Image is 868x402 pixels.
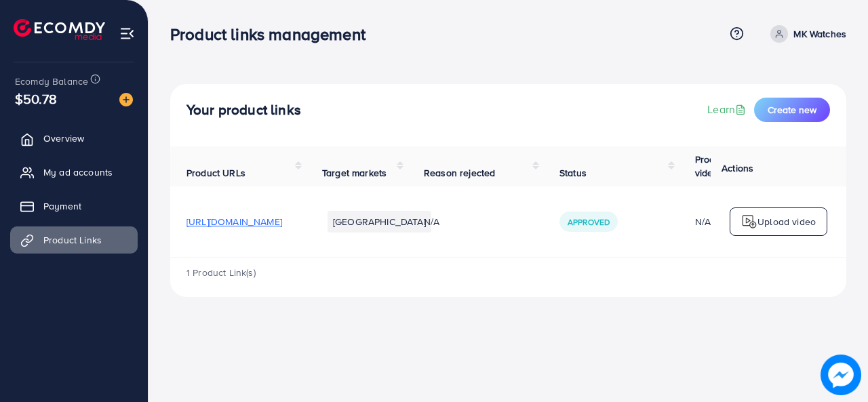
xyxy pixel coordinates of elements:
[119,26,135,41] img: menu
[10,159,138,186] a: My ad accounts
[768,103,816,117] span: Create new
[186,215,282,228] span: [URL][DOMAIN_NAME]
[43,165,113,179] span: My ad accounts
[186,102,301,119] h4: Your product links
[186,266,256,279] span: 1 Product Link(s)
[424,166,495,180] span: Reason rejected
[43,233,102,247] span: Product Links
[10,125,138,152] a: Overview
[793,26,846,42] p: MK Watches
[765,25,846,43] a: MK Watches
[821,355,861,395] img: image
[186,166,245,180] span: Product URLs
[170,24,376,44] h3: Product links management
[695,153,728,180] span: Product video
[754,98,830,122] button: Create new
[15,75,88,88] span: Ecomdy Balance
[568,216,610,228] span: Approved
[695,215,728,228] div: N/A
[322,166,387,180] span: Target markets
[722,161,753,175] span: Actions
[43,199,81,213] span: Payment
[10,193,138,220] a: Payment
[328,211,431,233] li: [GEOGRAPHIC_DATA]
[10,226,138,254] a: Product Links
[43,132,84,145] span: Overview
[15,89,57,108] span: $50.78
[559,166,587,180] span: Status
[14,19,105,40] img: logo
[757,214,816,230] p: Upload video
[741,214,757,230] img: logo
[424,215,439,228] span: N/A
[119,93,133,106] img: image
[707,102,749,117] a: Learn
